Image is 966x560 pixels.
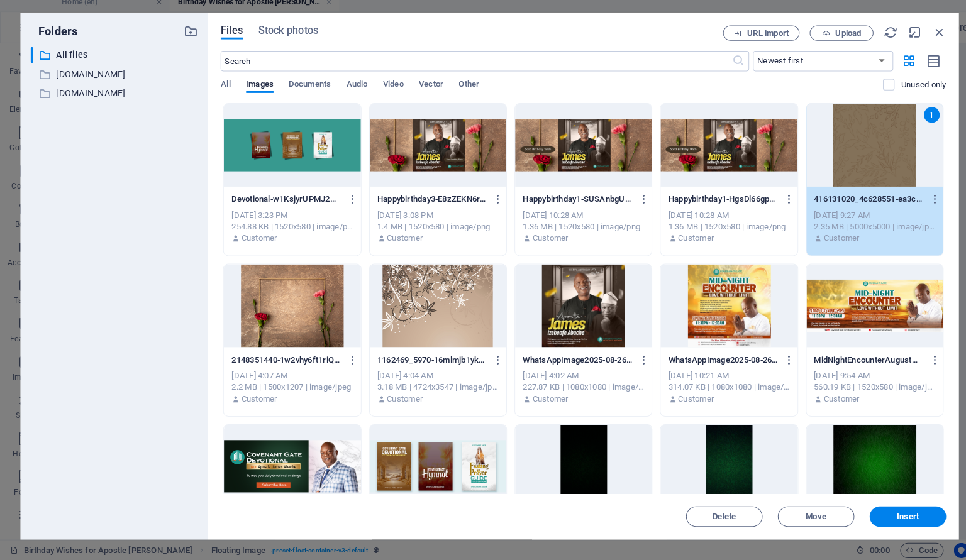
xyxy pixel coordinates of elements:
p: Customer [382,395,417,407]
p: Customer [525,237,560,248]
i: Close [919,33,933,47]
p: Happybirthday1-SUSAnbgUDSVP581be7rxUA.png [516,199,624,210]
div: 560.19 KB | 1520x580 | image/jpeg [803,384,923,395]
div: [DOMAIN_NAME] [30,92,195,107]
p: Customer [382,237,417,248]
div: [DATE] 9:54 AM [803,373,923,384]
p: Devotional-w1KsjyrUPMJ2G1k_oqQpaQ.png [228,199,336,210]
div: [DOMAIN_NAME] [30,73,195,89]
button: Upload [799,33,862,48]
div: [DATE] 10:21 AM [659,373,779,384]
span: Files [218,30,240,45]
div: [DATE] 3:23 PM [228,214,348,226]
div: [DATE] 10:28 AM [659,214,779,226]
div: 2.35 MB | 5000x5000 | image/jpeg [803,226,923,237]
span: Stock photos [255,30,314,45]
p: WhatsAppImage2025-08-26at18.51.37_3f299dcb-oJeo5duJcgWQpC3pDD2OnQ.jpg [659,357,767,368]
p: Customer [669,237,704,248]
p: Customer [238,237,274,248]
p: Customer [669,395,704,407]
div: 254.88 KB | 1520x580 | image/png [228,226,348,237]
p: 2148351440-1w2vhy6ft1riQmmB-rLvPg.jpg [228,357,336,368]
p: WhatsAppImage2025-08-26at18.51.17_0eb4f823-xeNmmeq6rXSpW6Mf94_Qng.jpg [516,357,624,368]
div: 1 [911,113,927,129]
p: Happybirthday3-E8zZEKN6r8yZMsaVxItBvg.png [372,199,480,210]
p: 416131020_4c628551-ea3c-481f-94d5-7b540d196c25-q2Cx6V0SoBBhNbnpLS0MaQ.jpg [803,199,911,210]
button: Insert [858,507,933,527]
span: Audio [341,83,362,101]
div: [DATE] 4:04 AM [372,373,492,384]
span: Vector [413,83,438,101]
p: MidNightEncounterAugustweb-nob5d6s0RkoEEkAhPyCyJQ.jpg [803,357,911,368]
p: Customer [813,395,848,407]
div: ​ [30,54,33,70]
i: Create new folder [181,31,195,45]
p: All files [55,55,172,69]
span: Upload [824,36,850,44]
p: Customer [525,395,560,407]
p: Folders [30,30,77,47]
button: Delete [677,507,752,527]
div: subscription.covenantgatedevotional.com [30,73,172,89]
p: Displays only files that are not in use on the website. Files added during this session can still... [889,85,933,97]
p: 1162469_5970-16mlmjb1yku1lS1sv-I8QQ.jpg [372,357,480,368]
input: Search [218,58,722,78]
span: Other [453,83,473,101]
div: [DATE] 3:08 PM [372,214,492,226]
div: [DATE] 10:28 AM [516,214,635,226]
span: Insert [885,513,907,521]
i: Minimize [896,33,909,47]
button: Move [767,507,843,527]
span: Video [378,83,398,101]
p: [DOMAIN_NAME] [55,92,172,107]
div: 227.87 KB | 1080x1080 | image/jpeg [516,384,635,395]
p: Customer [238,395,274,407]
span: URL import [737,36,778,44]
div: 314.07 KB | 1080x1080 | image/jpeg [659,384,779,395]
span: Delete [703,513,726,521]
div: 3.18 MB | 4724x3547 | image/jpeg [372,384,492,395]
button: URL import [713,33,789,48]
div: 1.4 MB | 1520x580 | image/png [372,226,492,237]
div: [DATE] 4:02 AM [516,373,635,384]
span: All [218,83,227,101]
div: [DATE] 4:07 AM [228,373,348,384]
p: [DOMAIN_NAME] [55,74,172,88]
p: Happybirthday1-HgsDl66gpm3ax8FKpFhwMQ.png [659,199,767,210]
p: Customer [813,237,848,248]
div: 1.36 MB | 1520x580 | image/png [516,226,635,237]
div: [DATE] 9:27 AM [803,214,923,226]
div: 1.36 MB | 1520x580 | image/png [659,226,779,237]
div: 2.2 MB | 1500x1207 | image/jpeg [228,384,348,395]
span: Images [243,83,270,101]
span: Documents [285,83,326,101]
i: Reload [872,33,885,47]
span: Move [795,513,815,521]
